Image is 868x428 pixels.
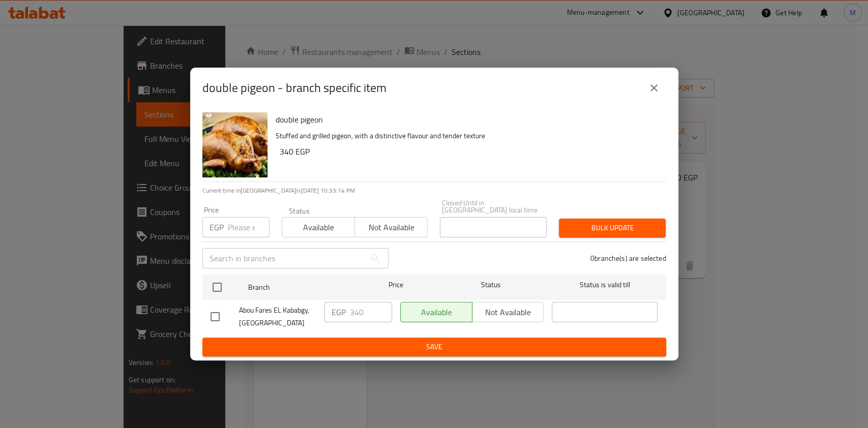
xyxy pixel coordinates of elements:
button: Save [202,338,666,356]
button: Bulk update [559,219,666,237]
span: Available [286,220,351,235]
input: Please enter price [228,217,270,237]
button: Not available [354,217,428,237]
h6: double pigeon [276,112,658,127]
span: Price [362,279,430,291]
p: EGP [332,306,346,318]
p: EGP [209,221,224,233]
h6: 340 EGP [280,144,658,159]
span: Status is valid till [552,279,657,291]
span: Bulk update [567,222,657,234]
p: Current time in [GEOGRAPHIC_DATA] is [DATE] 10:33:14 PM [202,186,666,195]
button: close [642,76,666,100]
span: Status [438,279,544,291]
p: 0 branche(s) are selected [590,253,666,263]
span: Not available [359,220,424,235]
input: Search in branches [202,248,365,268]
img: double pigeon [202,112,267,177]
span: Branch [248,281,354,294]
span: Save [211,341,658,353]
span: Abou Fares EL Kababgy, [GEOGRAPHIC_DATA] [239,304,316,329]
input: Please enter price [350,302,392,322]
h2: double pigeon - branch specific item [202,80,386,96]
p: Stuffed and grilled pigeon, with a distinctive flavour and tender texture [276,130,658,142]
button: Available [282,217,355,237]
